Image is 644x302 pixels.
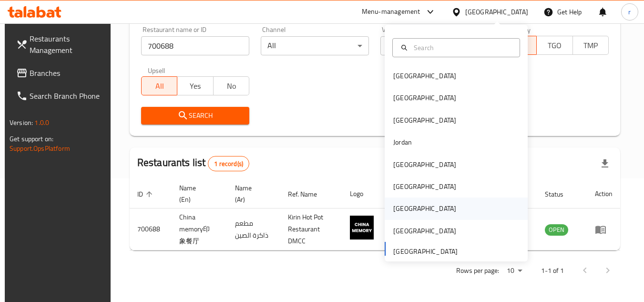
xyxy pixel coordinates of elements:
[9,62,112,84] a: Branches
[177,76,213,95] button: Yes
[536,36,572,55] button: TGO
[141,107,249,125] button: Search
[149,110,242,122] span: Search
[362,6,420,18] div: Menu-management
[465,7,528,17] div: [GEOGRAPHIC_DATA]
[393,226,456,236] div: [GEOGRAPHIC_DATA]
[34,116,49,129] span: 1.0.0
[628,7,631,17] span: r
[577,39,605,52] span: TMP
[342,179,385,208] th: Logo
[141,76,177,95] button: All
[572,36,609,55] button: TMP
[217,79,245,93] span: No
[541,39,569,52] span: TGO
[30,67,105,79] span: Branches
[545,188,576,200] span: Status
[393,181,456,192] div: [GEOGRAPHIC_DATA]
[380,36,489,55] div: All
[148,67,165,73] label: Upsell
[261,36,369,55] div: All
[410,42,514,53] input: Search
[145,79,174,93] span: All
[593,152,616,175] div: Export file
[130,179,620,250] table: enhanced table
[181,79,209,93] span: Yes
[179,182,216,205] span: Name (En)
[595,224,613,235] div: Menu
[350,216,374,240] img: China memory印象餐厅
[503,264,526,278] div: Rows per page:
[172,208,227,250] td: China memory印象餐厅
[137,156,249,171] h2: Restaurants list
[393,115,456,125] div: [GEOGRAPHIC_DATA]
[10,142,70,155] a: Support.OpsPlatform
[541,265,564,277] p: 1-1 of 1
[130,208,172,250] td: 700688
[10,133,53,145] span: Get support on:
[393,93,456,103] div: [GEOGRAPHIC_DATA]
[9,27,112,62] a: Restaurants Management
[227,208,280,250] td: مطعم ذاكرة الصين
[280,208,342,250] td: Kirin Hot Pot Restaurant DMCC
[141,36,249,55] input: Search for restaurant name or ID..
[456,265,499,277] p: Rows per page:
[393,159,456,170] div: [GEOGRAPHIC_DATA]
[507,26,531,33] label: Delivery
[213,76,249,95] button: No
[208,156,249,171] div: Total records count
[393,203,456,214] div: [GEOGRAPHIC_DATA]
[393,71,456,81] div: [GEOGRAPHIC_DATA]
[137,188,155,200] span: ID
[10,116,33,129] span: Version:
[288,188,329,200] span: Ref. Name
[587,179,620,208] th: Action
[393,137,412,147] div: Jordan
[208,159,249,168] span: 1 record(s)
[235,182,269,205] span: Name (Ar)
[9,84,112,107] a: Search Branch Phone
[30,90,105,102] span: Search Branch Phone
[545,224,568,235] span: OPEN
[30,33,105,56] span: Restaurants Management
